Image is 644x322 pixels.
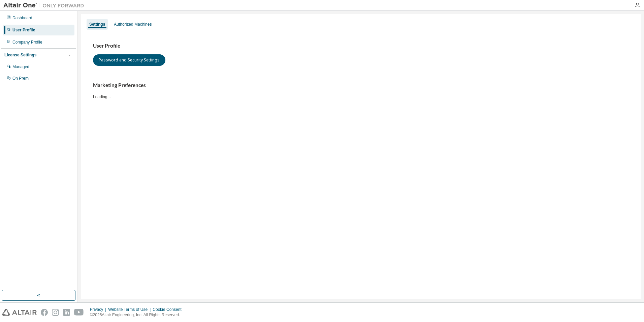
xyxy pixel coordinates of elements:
div: Website Terms of Use [108,307,153,312]
div: Settings [89,22,105,27]
div: Loading... [93,82,629,99]
img: facebook.svg [41,309,48,316]
div: Privacy [90,307,108,312]
div: User Profile [12,27,35,33]
div: Managed [12,64,29,70]
div: Dashboard [12,15,32,21]
div: On Prem [12,76,29,81]
div: License Settings [4,52,36,58]
div: Cookie Consent [153,307,185,312]
img: Altair One [3,2,88,9]
button: Password and Security Settings [93,54,165,66]
img: youtube.svg [74,309,84,316]
img: instagram.svg [52,309,59,316]
div: Authorized Machines [114,22,152,27]
h3: User Profile [93,43,629,49]
p: © 2025 Altair Engineering, Inc. All Rights Reserved. [90,312,186,318]
h3: Marketing Preferences [93,82,629,89]
img: altair_logo.svg [2,309,37,316]
img: linkedin.svg [63,309,70,316]
div: Company Profile [12,39,42,45]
